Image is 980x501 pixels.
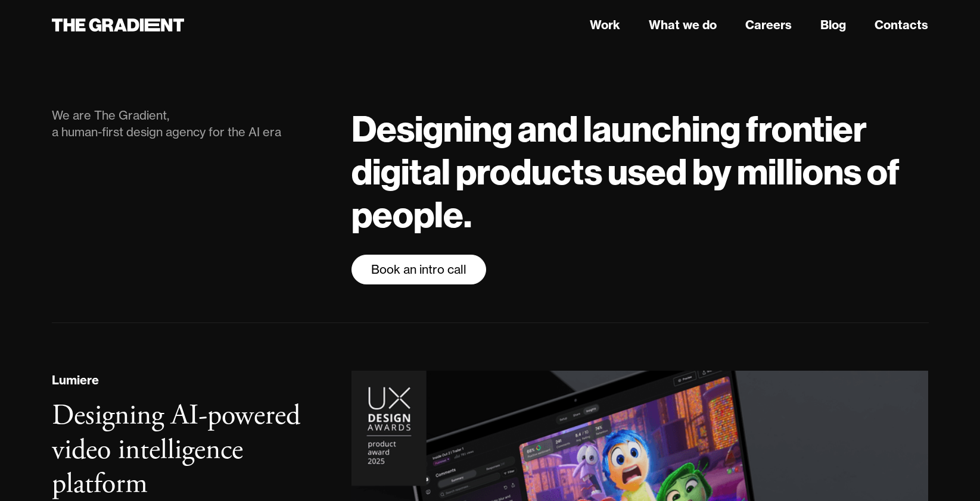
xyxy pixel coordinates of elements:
a: What we do [649,16,717,34]
a: Contacts [875,16,928,34]
div: We are The Gradient, a human-first design agency for the AI era [52,107,328,140]
a: Blog [820,16,846,34]
div: Lumiere [52,371,99,389]
a: Careers [745,16,792,34]
a: Book an intro call [351,255,486,284]
h1: Designing and launching frontier digital products used by millions of people. [351,107,928,236]
a: Work [590,16,620,34]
